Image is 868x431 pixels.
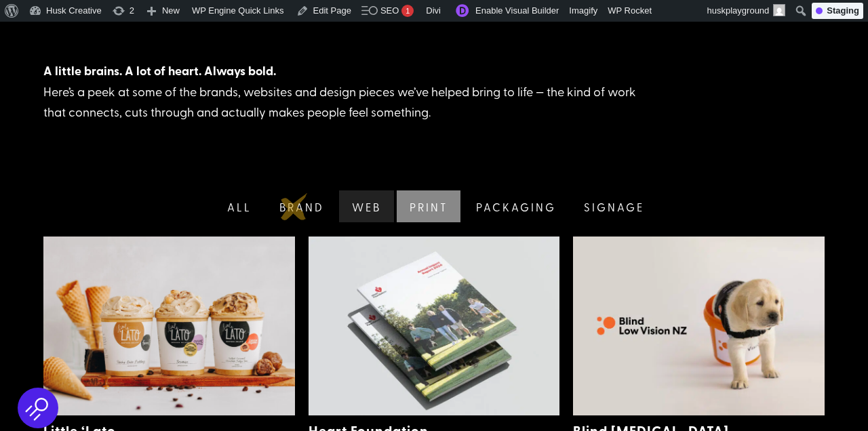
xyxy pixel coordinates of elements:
a: All [211,190,264,222]
img: Heart Foundation [309,237,560,415]
img: Little ‘Lato [43,237,295,415]
a: Packaging [460,190,569,222]
a: Print [394,190,461,222]
div: Here’s a peek at some of the brands, websites and design pieces we’ve helped bring to life — the ... [43,60,654,123]
span: huskplayground [707,5,770,16]
a: Signage [568,190,657,222]
div: 1 [401,5,414,17]
strong: A little brains. A lot of heart. Always bold. [43,62,276,79]
a: Brand [264,190,337,222]
div: Staging [812,3,863,19]
a: Web [336,190,394,222]
img: Blind Low Vision NZ [573,237,825,415]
